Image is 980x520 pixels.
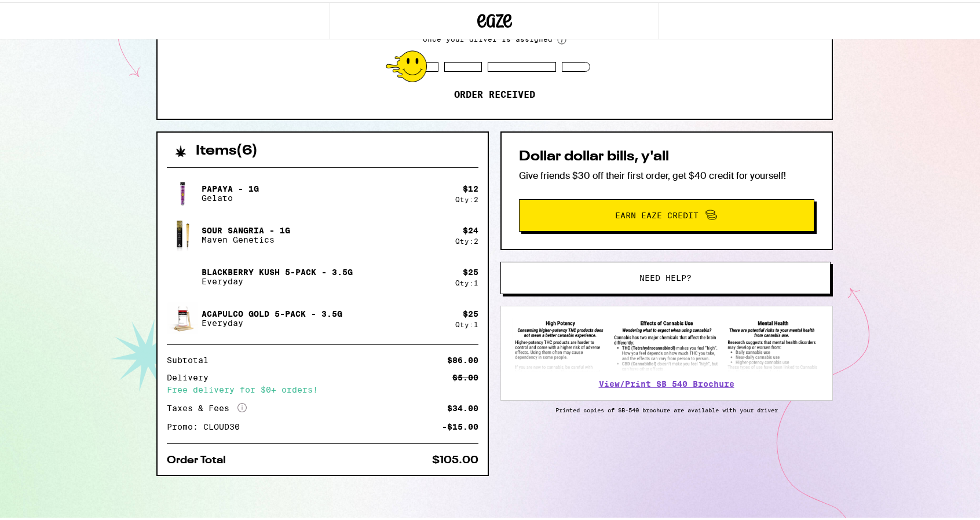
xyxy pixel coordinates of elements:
[599,377,734,386] a: View/Print SB 540 Brochure
[432,453,478,463] div: $105.00
[500,404,833,411] p: Printed copies of SB-540 brochure are available with your driver
[455,318,478,326] div: Qty: 1
[167,401,247,411] div: Taxes & Fees
[519,197,814,229] button: Earn Eaze Credit
[639,272,692,280] span: Need help?
[463,224,478,233] div: $ 24
[454,87,535,98] p: Order received
[202,182,259,191] p: Papaya - 1g
[463,265,478,274] div: $ 25
[167,371,217,379] div: Delivery
[455,277,478,284] div: Qty: 1
[196,142,258,156] h2: Items ( 6 )
[442,420,478,429] div: -$15.00
[7,8,83,17] span: Hi. Need any help?
[447,402,478,410] div: $34.00
[463,182,478,191] div: $ 12
[167,300,199,332] img: Acapulco Gold 5-Pack - 3.5g
[615,209,699,217] span: Earn Eaze Credit
[167,420,248,429] div: Promo: CLOUD30
[202,224,290,233] p: Sour Sangria - 1g
[167,354,217,362] div: Subtotal
[167,258,199,291] img: Blackberry Kush 5-Pack - 3.5g
[202,265,353,274] p: Blackberry Kush 5-Pack - 3.5g
[455,193,478,201] div: Qty: 2
[202,274,353,284] p: Everyday
[519,167,814,180] p: Give friends $30 off their first order, get $40 credit for yourself!
[167,175,199,207] img: Papaya - 1g
[463,307,478,316] div: $ 25
[202,307,342,316] p: Acapulco Gold 5-Pack - 3.5g
[452,371,478,379] div: $5.00
[447,354,478,362] div: $86.00
[167,217,199,249] img: Sour Sangria - 1g
[167,383,478,391] div: Free delivery for $0+ orders!
[513,316,821,369] img: SB 540 Brochure preview
[202,191,259,200] p: Gelato
[455,235,478,243] div: Qty: 2
[202,233,290,242] p: Maven Genetics
[167,453,234,463] div: Order Total
[500,259,831,292] button: Need help?
[519,148,814,162] h2: Dollar dollar bills, y'all
[202,316,342,325] p: Everyday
